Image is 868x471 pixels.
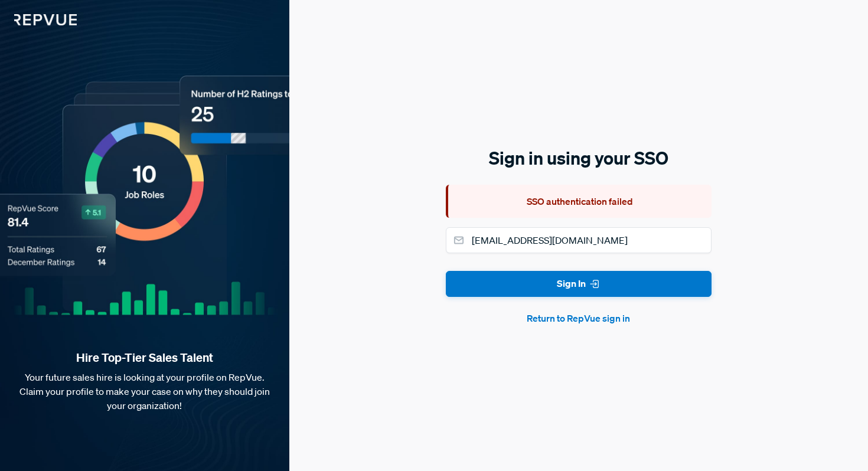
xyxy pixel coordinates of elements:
[446,311,712,325] button: Return to RepVue sign in
[446,271,712,297] button: Sign In
[19,370,270,413] p: Your future sales hire is looking at your profile on RepVue. Claim your profile to make your case...
[446,185,712,218] div: SSO authentication failed
[446,227,712,253] input: Email address
[19,350,270,365] strong: Hire Top-Tier Sales Talent
[446,146,712,171] h5: Sign in using your SSO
